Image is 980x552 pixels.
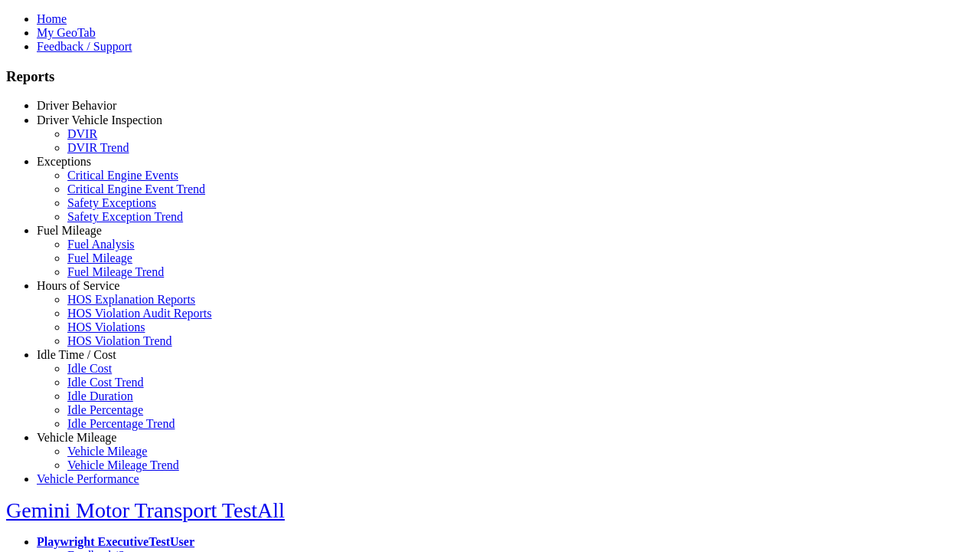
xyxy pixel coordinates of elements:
[37,99,116,112] a: Driver Behavior
[67,334,172,347] a: HOS Violation Trend
[37,26,96,39] a: My GeoTab
[6,68,974,85] h3: Reports
[37,472,139,485] a: Vehicle Performance
[67,403,143,416] a: Idle Percentage
[67,362,112,375] a: Idle Cost
[67,141,129,154] a: DVIR Trend
[37,12,67,25] a: Home
[67,320,145,333] a: HOS Violations
[67,389,133,402] a: Idle Duration
[67,196,156,209] a: Safety Exceptions
[37,431,116,444] a: Vehicle Mileage
[67,458,179,472] a: Vehicle Mileage Trend
[67,376,144,389] a: Idle Cost Trend
[37,40,132,53] a: Feedback / Support
[37,535,194,548] a: Playwright ExecutiveTestUser
[67,265,164,278] a: Fuel Mileage Trend
[67,238,135,251] a: Fuel Analysis
[37,348,116,361] a: Idle Time / Cost
[67,293,195,306] a: HOS Explanation Reports
[37,113,162,127] a: Driver Vehicle Inspection
[6,498,285,522] a: Gemini Motor Transport TestAll
[37,224,102,237] a: Fuel Mileage
[67,182,205,195] a: Critical Engine Event Trend
[67,251,132,264] a: Fuel Mileage
[67,445,147,458] a: Vehicle Mileage
[67,210,183,223] a: Safety Exception Trend
[67,169,178,182] a: Critical Engine Events
[67,127,97,140] a: DVIR
[37,279,119,292] a: Hours of Service
[67,417,175,430] a: Idle Percentage Trend
[37,155,91,168] a: Exceptions
[67,307,212,320] a: HOS Violation Audit Reports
